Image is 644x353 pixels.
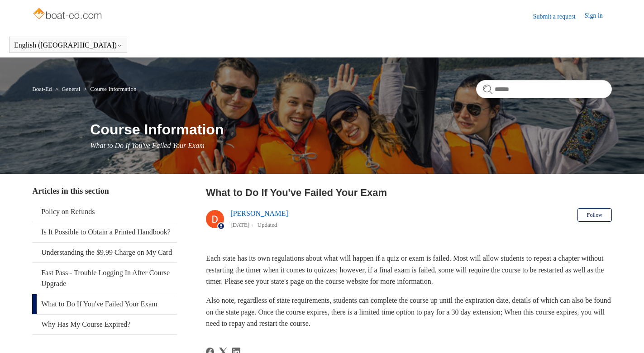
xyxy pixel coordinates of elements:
a: Why Has My Course Expired? [32,315,177,334]
button: English ([GEOGRAPHIC_DATA]) [14,41,122,49]
span: What to Do If You've Failed Your Exam [90,142,204,149]
time: 03/04/2024, 11:08 [230,221,249,228]
h1: Course Information [90,119,612,140]
a: Policy on Refunds [32,202,177,222]
h2: What to Do If You've Failed Your Exam [206,185,611,200]
img: Boat-Ed Help Center home page [32,5,104,24]
span: Each state has its own regulations about what will happen if a quiz or exam is failed. Most will ... [206,254,604,285]
a: Course Information [90,86,136,92]
li: Updated [258,221,277,228]
a: Boat-Ed [32,86,52,92]
button: Follow Article [577,208,612,222]
input: Search [476,80,612,98]
a: Fast Pass - Trouble Logging In After Course Upgrade [32,263,177,294]
a: General [62,86,80,92]
a: [PERSON_NAME] [230,210,288,217]
a: Sign in [585,11,612,22]
a: What to Do If You've Failed Your Exam [32,294,177,314]
span: Articles in this section [32,186,109,196]
span: Also note, regardless of state requirements, students can complete the course up until the expira... [206,296,611,327]
li: Course Information [82,86,137,92]
li: General [53,86,82,92]
a: Understanding the $9.99 Charge on My Card [32,243,177,262]
li: Boat-Ed [32,86,53,92]
a: Is It Possible to Obtain a Printed Handbook? [32,222,177,242]
a: Submit a request [533,12,585,21]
